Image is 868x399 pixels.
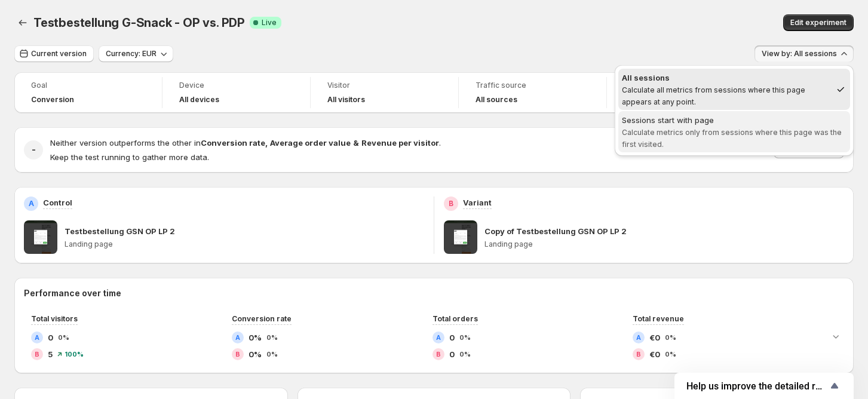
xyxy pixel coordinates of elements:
[665,351,676,358] span: 0%
[622,114,846,126] div: Sessions start with page
[476,81,590,90] span: Traffic source
[476,79,590,106] a: Traffic sourceAll sources
[327,81,441,90] span: Visitor
[249,348,262,360] span: 0%
[484,225,627,237] p: Copy of Testbestellung GSN OP LP 2
[14,45,94,62] button: Current version
[179,81,293,90] span: Device
[106,49,157,59] span: Currency: EUR
[762,49,837,59] span: View by: All sessions
[50,138,441,148] span: Neither version outperforms the other in .
[433,314,478,323] span: Total orders
[476,95,517,105] h4: All sources
[32,144,36,156] h2: -
[43,197,72,208] p: Control
[14,14,31,31] button: Back
[449,348,455,360] span: 0
[622,85,805,106] span: Calculate all metrics from sessions where this page appears at any point.
[232,314,292,323] span: Conversion rate
[235,334,240,341] h2: A
[449,199,453,208] h2: B
[31,81,145,90] span: Goal
[31,49,87,59] span: Current version
[58,334,69,341] span: 0%
[459,351,471,358] span: 0%
[249,332,262,343] span: 0%
[65,240,424,249] p: Landing page
[266,351,278,358] span: 0%
[265,138,268,148] strong: ,
[31,95,74,105] span: Conversion
[686,380,827,392] span: Help us improve the detailed report for A/B campaigns
[31,314,78,323] span: Total visitors
[754,45,854,62] button: View by: All sessions
[33,16,245,30] span: Testbestellung G-Snack - OP vs. PDP
[436,334,441,341] h2: A
[24,220,57,254] img: Testbestellung GSN OP LP 2
[266,334,278,341] span: 0%
[790,18,846,27] span: Edit experiment
[633,314,684,323] span: Total revenue
[48,332,53,343] span: 0
[31,79,145,106] a: GoalConversion
[35,351,39,358] h2: B
[449,332,455,343] span: 0
[665,334,676,341] span: 0%
[459,334,471,341] span: 0%
[636,351,641,358] h2: B
[179,79,293,106] a: DeviceAll devices
[327,79,441,106] a: VisitorAll visitors
[361,138,439,148] strong: Revenue per visitor
[65,225,175,237] p: Testbestellung GSN OP LP 2
[179,95,219,105] h4: All devices
[327,95,365,105] h4: All visitors
[436,351,441,358] h2: B
[99,45,173,62] button: Currency: EUR
[235,351,240,358] h2: B
[649,332,660,343] span: €0
[622,72,831,84] div: All sessions
[622,128,842,149] span: Calculate metrics only from sessions where this page was the first visited.
[262,18,277,27] span: Live
[201,138,265,148] strong: Conversion rate
[463,197,492,208] p: Variant
[24,287,844,299] h2: Performance over time
[270,138,351,148] strong: Average order value
[484,240,844,249] p: Landing page
[65,351,84,358] span: 100%
[444,220,477,254] img: Copy of Testbestellung GSN OP LP 2
[686,379,842,393] button: Show survey - Help us improve the detailed report for A/B campaigns
[35,334,39,341] h2: A
[50,152,209,162] span: Keep the test running to gather more data.
[29,199,34,208] h2: A
[353,138,359,148] strong: &
[636,334,641,341] h2: A
[649,348,660,360] span: €0
[783,14,854,31] button: Edit experiment
[827,328,844,345] button: Expand chart
[48,348,53,360] span: 5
